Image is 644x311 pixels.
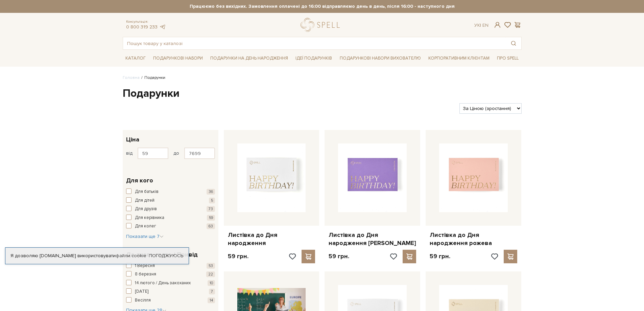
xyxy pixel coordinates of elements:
[135,206,157,213] span: Для друзів
[126,176,153,185] span: Для кого
[126,135,139,144] span: Ціна
[209,289,215,294] span: 7
[135,280,191,287] span: 14 лютого / День закоханих
[206,271,215,277] span: 22
[208,280,215,286] span: 10
[126,280,215,287] button: 14 лютого / День закоханих 10
[207,223,215,229] span: 63
[126,197,215,204] button: Для дітей 5
[126,188,215,195] button: Для батьків 36
[135,215,164,221] span: Для керівника
[126,24,158,30] a: 0 800 319 233
[126,263,215,269] button: 1 Вересня 53
[207,189,215,195] span: 36
[426,52,492,64] a: Корпоративним клієнтам
[329,252,349,260] p: 59 грн.
[338,143,407,212] img: Листівка до Дня народження лавандова
[149,253,183,259] a: Погоджуюсь
[140,75,165,81] li: Подарунки
[208,297,215,303] span: 14
[480,22,481,28] span: |
[209,198,215,203] span: 5
[138,148,168,159] input: Ціна
[123,37,506,49] input: Пошук товару у каталозі
[135,263,155,269] span: 1 Вересня
[135,297,151,304] span: Весілля
[126,234,164,239] span: Показати ще 7
[301,18,343,32] a: logo
[123,75,140,80] a: Головна
[506,37,521,49] button: Пошук товару у каталозі
[159,24,166,30] a: telegram
[439,143,508,212] img: Листівка до Дня народження рожева
[207,215,215,221] span: 59
[135,223,156,230] span: Для колег
[126,215,215,221] button: Для керівника 59
[5,253,189,259] div: Я дозволяю [DOMAIN_NAME] використовувати
[207,206,215,212] span: 73
[116,253,146,259] a: файли cookie
[135,271,156,278] span: 8 березня
[237,143,306,212] img: Листівка до Дня народження
[126,206,215,213] button: Для друзів 73
[329,231,416,247] a: Листівка до Дня народження [PERSON_NAME]
[126,271,215,278] button: 8 березня 22
[207,263,215,269] span: 53
[123,87,522,101] h1: Подарунки
[126,233,164,240] button: Показати ще 7
[474,22,488,28] div: Ук
[293,53,335,64] a: Ідеї подарунків
[173,150,179,156] span: до
[430,231,517,247] a: Листівка до Дня народження рожева
[123,53,148,64] a: Каталог
[494,53,521,64] a: Про Spell
[228,252,248,260] p: 59 грн.
[482,22,488,28] a: En
[150,53,206,64] a: Подарункові набори
[126,297,215,304] button: Весілля 14
[126,288,215,295] button: [DATE] 7
[123,3,522,9] strong: Працюємо без вихідних. Замовлення оплачені до 16:00 відправляємо день в день, після 16:00 - насту...
[126,150,133,156] span: від
[184,148,215,159] input: Ціна
[135,288,148,295] span: [DATE]
[337,52,424,64] a: Подарункові набори вихователю
[126,223,215,230] button: Для колег 63
[135,197,154,204] span: Для дітей
[135,188,159,195] span: Для батьків
[208,53,291,64] a: Подарунки на День народження
[126,20,166,24] span: Консультація:
[430,252,450,260] p: 59 грн.
[228,231,315,247] a: Листівка до Дня народження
